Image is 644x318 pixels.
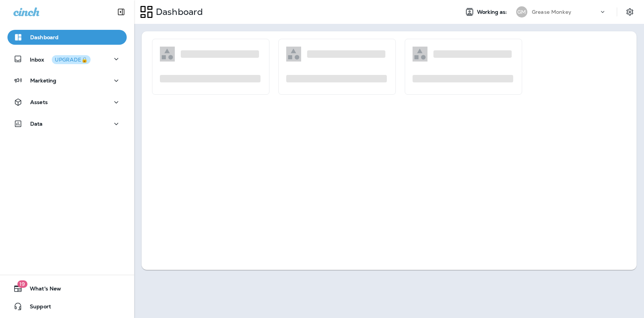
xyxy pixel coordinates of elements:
span: 19 [17,280,27,288]
p: Assets [30,99,48,105]
button: Data [7,116,127,131]
p: Inbox [30,55,91,63]
p: Dashboard [153,6,203,18]
button: Dashboard [7,30,127,45]
button: Settings [623,5,637,19]
div: UPGRADE🔒 [55,57,88,62]
button: UPGRADE🔒 [52,55,91,64]
button: Collapse Sidebar [111,4,132,19]
button: Support [7,299,127,314]
button: Marketing [7,73,127,88]
span: What's New [22,286,61,295]
div: GM [516,6,527,18]
p: Dashboard [30,34,59,40]
span: Support [22,303,51,312]
p: Data [30,121,43,127]
span: Working as: [477,9,509,15]
button: 19What's New [7,281,127,296]
button: InboxUPGRADE🔒 [7,51,127,66]
button: Assets [7,95,127,110]
p: Marketing [30,78,56,84]
p: Grease Monkey [532,9,571,15]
